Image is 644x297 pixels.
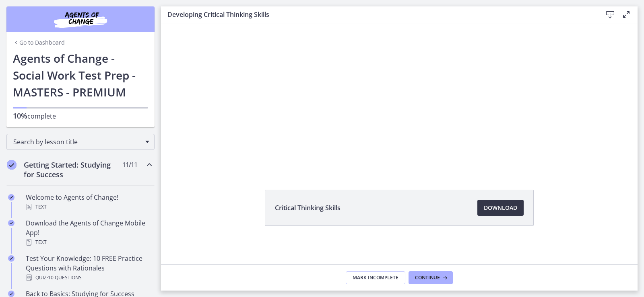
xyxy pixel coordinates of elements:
[26,218,151,247] div: Download the Agents of Change Mobile App!
[13,111,148,121] p: complete
[477,200,524,216] a: Download
[13,50,148,100] h1: Agents of Change - Social Work Test Prep - MASTERS - PREMIUM
[26,202,151,212] div: Text
[32,10,129,29] img: Agents of Change
[26,273,151,283] div: Quiz
[8,255,14,262] i: Completed
[13,39,65,47] a: Go to Dashboard
[13,111,27,121] span: 10%
[346,271,405,284] button: Mark Incomplete
[8,220,14,226] i: Completed
[484,203,517,213] span: Download
[353,274,398,281] span: Mark Incomplete
[47,273,82,283] span: · 10 Questions
[8,291,14,297] i: Completed
[26,238,151,247] div: Text
[167,10,589,19] h3: Developing Critical Thinking Skills
[8,194,14,201] i: Completed
[6,134,155,150] div: Search by lesson title
[24,160,122,179] h2: Getting Started: Studying for Success
[26,254,151,283] div: Test Your Knowledge: 10 FREE Practice Questions with Rationales
[26,193,151,212] div: Welcome to Agents of Change!
[415,274,440,281] span: Continue
[7,160,17,170] i: Completed
[409,271,453,284] button: Continue
[275,203,341,213] span: Critical Thinking Skills
[122,160,137,170] span: 11 / 11
[13,137,141,146] span: Search by lesson title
